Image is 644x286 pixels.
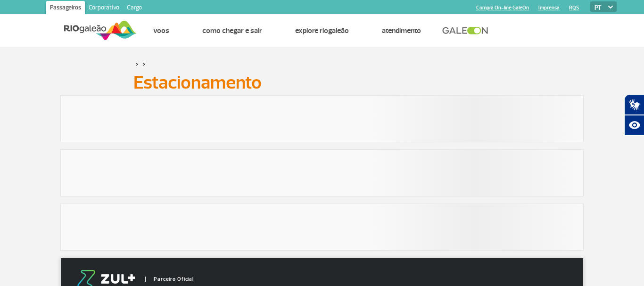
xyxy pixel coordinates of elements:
div: Plugin de acessibilidade da Hand Talk. [624,94,644,136]
a: > [142,58,146,69]
h1: Estacionamento [133,74,511,90]
a: Corporativo [85,1,123,16]
button: Abrir tradutor de língua de sinais. [624,94,644,115]
a: Como chegar e sair [202,26,262,35]
a: RQS [569,5,579,11]
a: Imprensa [538,5,560,11]
a: Compra On-line GaleOn [476,5,529,11]
a: Passageiros [46,1,85,16]
span: Parceiro Oficial [145,277,194,282]
a: Explore RIOgaleão [295,26,349,35]
a: Cargo [123,1,146,16]
a: > [135,58,139,69]
a: Voos [153,26,169,35]
a: Atendimento [382,26,421,35]
button: Abrir recursos assistivos. [624,115,644,136]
